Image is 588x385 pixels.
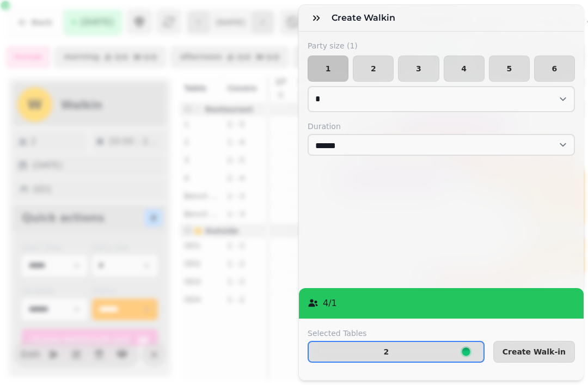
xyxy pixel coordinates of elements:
[353,56,394,82] button: 2
[493,341,575,363] button: Create Walk-in
[308,121,575,132] label: Duration
[323,297,337,310] p: 4 / 1
[308,341,485,363] button: 2
[444,56,485,82] button: 4
[308,40,575,51] label: Party size ( 1 )
[498,65,520,72] span: 5
[308,56,348,82] button: 1
[407,65,430,72] span: 3
[534,56,575,82] button: 6
[362,65,384,72] span: 2
[383,348,389,356] p: 2
[489,56,530,82] button: 5
[453,65,475,72] span: 4
[332,11,400,25] h3: Create walkin
[317,65,339,72] span: 1
[308,328,485,339] label: Selected Tables
[503,348,566,356] span: Create Walk-in
[543,65,566,72] span: 6
[398,56,439,82] button: 3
